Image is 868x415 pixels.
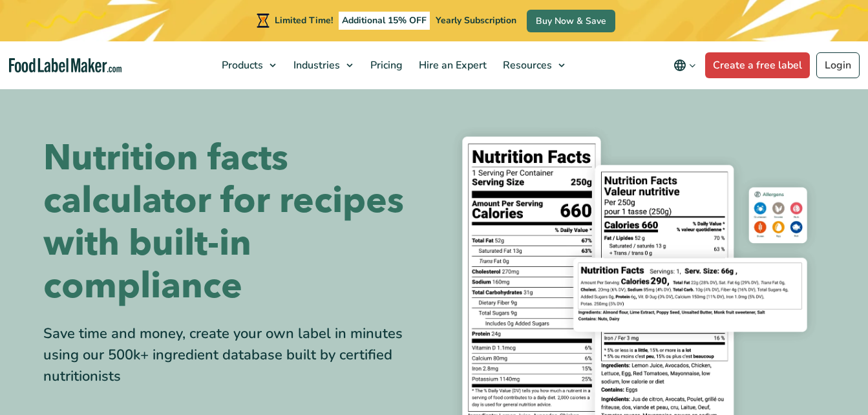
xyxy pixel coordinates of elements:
[436,14,516,27] span: Yearly Subscription
[339,12,430,30] span: Additional 15% OFF
[664,52,705,78] button: Change language
[290,58,341,72] span: Industries
[495,41,571,89] a: Resources
[705,52,810,78] a: Create a free label
[527,10,615,32] a: Buy Now & Save
[363,41,408,89] a: Pricing
[816,52,860,78] a: Login
[286,41,359,89] a: Industries
[411,41,492,89] a: Hire an Expert
[43,137,425,308] h1: Nutrition facts calculator for recipes with built-in compliance
[366,58,404,72] span: Pricing
[218,58,264,72] span: Products
[499,58,553,72] span: Resources
[43,323,425,387] div: Save time and money, create your own label in minutes using our 500k+ ingredient database built b...
[415,58,488,72] span: Hire an Expert
[9,58,122,73] a: Food Label Maker homepage
[214,41,282,89] a: Products
[275,14,333,27] span: Limited Time!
